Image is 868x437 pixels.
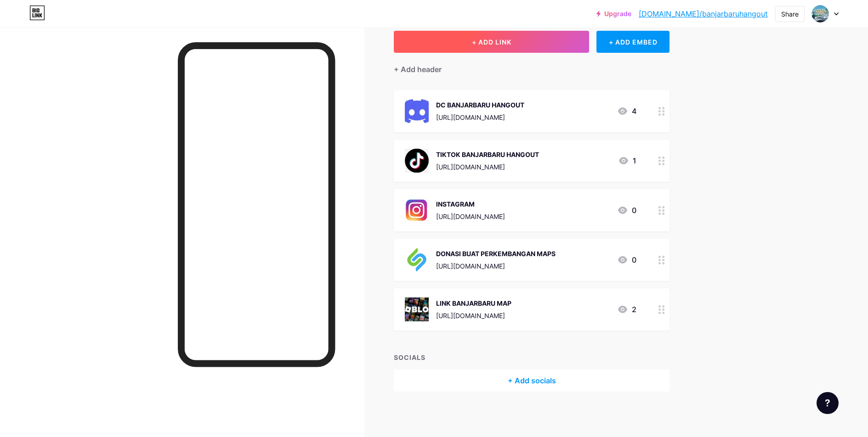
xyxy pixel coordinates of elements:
[436,311,511,320] div: [URL][DOMAIN_NAME]
[811,5,829,22] img: banjarbaruhangout
[617,254,636,265] div: 0
[618,155,636,166] div: 1
[436,199,505,209] div: INSTAGRAM
[617,304,636,315] div: 2
[472,38,511,46] span: + ADD LINK
[617,106,636,117] div: 4
[394,31,589,53] button: + ADD LINK
[781,9,799,19] div: Share
[405,248,429,272] img: DONASI BUAT PERKEMBANGAN MAPS
[436,298,511,308] div: LINK BANJARBARU MAP
[617,205,636,216] div: 0
[436,162,539,172] div: [URL][DOMAIN_NAME]
[436,112,524,122] div: [URL][DOMAIN_NAME]
[436,100,524,110] div: DC BANJARBARU HANGOUT
[394,353,669,362] div: SOCIALS
[394,370,669,392] div: + Add socials
[405,149,429,173] img: TIKTOK BANJARBARU HANGOUT
[436,212,505,221] div: [URL][DOMAIN_NAME]
[436,150,539,159] div: TIKTOK BANJARBARU HANGOUT
[596,31,669,53] div: + ADD EMBED
[596,10,631,17] a: Upgrade
[405,297,429,321] img: LINK BANJARBARU MAP
[405,198,429,222] img: INSTAGRAM
[394,64,442,75] div: + Add header
[405,99,429,123] img: DC BANJARBARU HANGOUT
[436,261,556,271] div: [URL][DOMAIN_NAME]
[639,8,768,19] a: [DOMAIN_NAME]/banjarbaruhangout
[436,249,556,258] div: DONASI BUAT PERKEMBANGAN MAPS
